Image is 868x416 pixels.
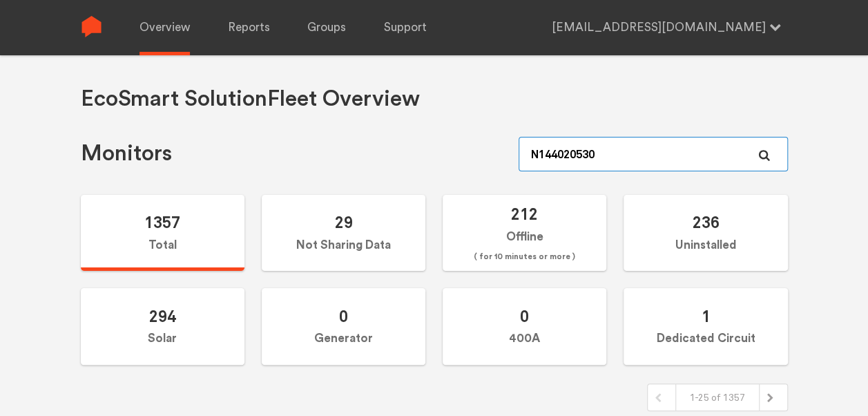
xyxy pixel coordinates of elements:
label: Dedicated Circuit [624,288,787,365]
div: 1-25 of 1357 [675,384,760,410]
span: 1 [701,306,710,326]
span: 0 [520,306,529,326]
label: Total [81,195,244,272]
label: Solar [81,288,244,365]
h1: Monitors [81,140,172,168]
span: 236 [692,212,719,232]
img: Sense Logo [81,16,102,37]
span: 29 [334,212,352,232]
span: 0 [339,306,348,326]
label: Offline [443,195,606,272]
span: ( for 10 minutes or more ) [474,249,575,265]
input: Serial Number, job ID, name, address [519,137,787,171]
h1: EcoSmart Solution Fleet Overview [81,85,420,113]
label: 400A [443,288,606,365]
span: 1357 [144,212,180,232]
label: Not Sharing Data [262,195,425,272]
label: Uninstalled [624,195,787,272]
span: 294 [149,306,176,326]
label: Generator [262,288,425,365]
span: 212 [511,204,538,224]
